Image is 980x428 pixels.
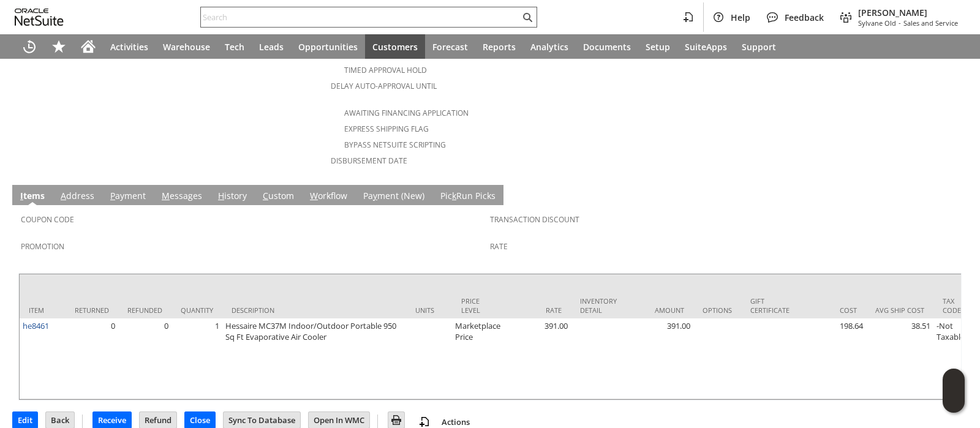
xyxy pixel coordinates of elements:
[372,41,418,53] span: Customers
[310,190,318,201] span: W
[626,318,693,399] td: 391.00
[110,41,148,53] span: Activities
[44,34,73,59] div: Shortcuts
[344,65,427,75] a: Timed Approval Hold
[307,190,350,203] a: Workflow
[118,318,171,399] td: 0
[217,34,252,59] a: Tech
[576,34,638,59] a: Documents
[475,34,523,59] a: Reports
[425,34,475,59] a: Forecast
[520,10,535,24] svg: Search
[389,413,404,427] img: Print
[875,306,924,315] div: Avg Ship Cost
[171,318,222,399] td: 1
[388,412,404,428] input: Print
[17,190,48,203] a: Items
[432,41,468,53] span: Forecast
[23,320,49,331] a: he8461
[583,41,631,53] span: Documents
[29,306,56,315] div: Item
[946,187,960,202] a: Unrolled view on
[181,306,213,315] div: Quantity
[103,34,156,59] a: Activities
[943,369,965,413] iframe: Click here to launch Oracle Guided Learning Help Panel
[15,9,64,26] svg: logo
[452,318,503,399] td: Marketplace Price
[490,214,579,225] a: Transaction Discount
[232,306,397,315] div: Description
[163,41,210,53] span: Warehouse
[218,190,224,201] span: H
[808,306,857,315] div: Cost
[903,18,958,28] span: Sales and Service
[20,190,23,201] span: I
[22,39,37,54] svg: Recent Records
[685,41,727,53] span: SuiteApps
[452,190,456,201] span: k
[742,41,776,53] span: Support
[110,190,115,201] span: P
[93,412,131,428] input: Receive
[263,190,268,201] span: C
[259,41,284,53] span: Leads
[503,318,571,399] td: 391.00
[66,318,118,399] td: 0
[298,41,358,53] span: Opportunities
[437,190,499,203] a: PickRun Picks
[731,12,750,23] span: Help
[21,241,64,252] a: Promotion
[331,81,437,91] a: Delay Auto-Approval Until
[899,18,901,28] span: -
[750,296,790,315] div: Gift Certificate
[21,214,74,225] a: Coupon Code
[344,108,469,118] a: Awaiting Financing Application
[437,416,475,427] a: Actions
[215,190,250,203] a: History
[225,41,244,53] span: Tech
[638,34,677,59] a: Setup
[785,12,824,23] span: Feedback
[373,190,377,201] span: y
[530,41,568,53] span: Analytics
[51,39,66,54] svg: Shortcuts
[127,306,162,315] div: Refunded
[461,296,494,315] div: Price Level
[799,318,866,399] td: 198.64
[365,34,425,59] a: Customers
[580,296,617,315] div: Inventory Detail
[309,412,369,428] input: Open In WMC
[344,124,429,134] a: Express Shipping Flag
[75,306,109,315] div: Returned
[222,318,406,399] td: Hessaire MC37M Indoor/Outdoor Portable 950 Sq Ft Evaporative Air Cooler
[46,412,74,428] input: Back
[260,190,297,203] a: Custom
[523,34,576,59] a: Analytics
[858,7,958,18] span: [PERSON_NAME]
[291,34,365,59] a: Opportunities
[331,156,407,166] a: Disbursement Date
[635,306,684,315] div: Amount
[415,306,443,315] div: Units
[858,18,896,28] span: Sylvane Old
[677,34,734,59] a: SuiteApps
[703,306,732,315] div: Options
[73,34,103,59] a: Home
[360,190,428,203] a: Payment (New)
[252,34,291,59] a: Leads
[943,391,965,413] span: Oracle Guided Learning Widget. To move around, please hold and drag
[61,190,66,201] span: A
[81,39,96,54] svg: Home
[224,412,300,428] input: Sync To Database
[201,10,520,24] input: Search
[646,41,670,53] span: Setup
[162,190,170,201] span: M
[344,140,446,150] a: Bypass NetSuite Scripting
[513,306,562,315] div: Rate
[58,190,97,203] a: Address
[156,34,217,59] a: Warehouse
[140,412,176,428] input: Refund
[159,190,205,203] a: Messages
[483,41,516,53] span: Reports
[13,412,37,428] input: Edit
